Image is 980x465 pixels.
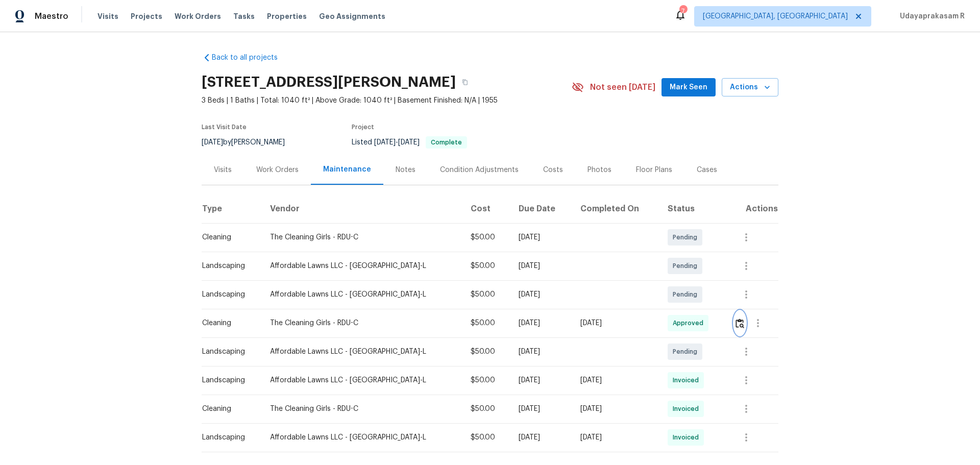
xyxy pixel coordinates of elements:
div: [DATE] [580,404,651,414]
div: Affordable Lawns LLC - [GEOGRAPHIC_DATA]-L [270,289,455,300]
span: 3 Beds | 1 Baths | Total: 1040 ft² | Above Grade: 1040 ft² | Basement Finished: N/A | 1955 [202,95,572,106]
div: $50.00 [471,318,502,328]
div: by [PERSON_NAME] [202,136,297,149]
span: Pending [673,289,701,300]
div: Work Orders [256,165,299,175]
th: Status [659,194,726,223]
div: Cleaning [202,404,254,414]
div: Cases [697,165,717,175]
span: Maestro [35,11,68,21]
div: [DATE] [519,289,564,300]
span: Projects [131,11,162,21]
div: [DATE] [519,261,564,271]
button: Review Icon [734,311,746,335]
div: [DATE] [519,232,564,242]
div: [DATE] [519,318,564,328]
span: Visits [97,11,118,21]
div: Affordable Lawns LLC - [GEOGRAPHIC_DATA]-L [270,432,455,443]
th: Type [202,194,262,223]
div: Cleaning [202,318,254,328]
div: $50.00 [471,347,502,357]
div: Landscaping [202,289,254,300]
div: Floor Plans [636,165,672,175]
h2: [STREET_ADDRESS][PERSON_NAME] [202,77,456,87]
div: $50.00 [471,432,502,443]
div: The Cleaning Girls - RDU-C [270,404,455,414]
div: Affordable Lawns LLC - [GEOGRAPHIC_DATA]-L [270,375,455,385]
span: [DATE] [374,139,396,146]
div: Landscaping [202,347,254,357]
span: Pending [673,347,701,357]
span: Last Visit Date [202,124,247,130]
span: Geo Assignments [319,11,385,21]
div: [DATE] [519,347,564,357]
div: Affordable Lawns LLC - [GEOGRAPHIC_DATA]-L [270,347,455,357]
div: 7 [679,6,687,16]
th: Completed On [572,194,659,223]
div: The Cleaning Girls - RDU-C [270,318,455,328]
div: [DATE] [519,432,564,443]
span: Actions [730,81,770,94]
div: The Cleaning Girls - RDU-C [270,232,455,242]
span: Complete [427,139,466,145]
div: Notes [396,165,415,175]
div: Affordable Lawns LLC - [GEOGRAPHIC_DATA]-L [270,261,455,271]
span: [DATE] [398,139,420,146]
a: Back to all projects [202,53,300,63]
div: $50.00 [471,289,502,300]
th: Cost [462,194,510,223]
th: Actions [726,194,778,223]
div: Maintenance [323,164,371,175]
div: $50.00 [471,232,502,242]
span: Invoiced [673,375,703,385]
button: Copy Address [456,73,474,91]
button: Actions [722,78,778,97]
span: Not seen [DATE] [590,82,655,92]
span: Project [352,124,374,130]
img: Review Icon [736,319,744,328]
div: $50.00 [471,261,502,271]
span: Pending [673,261,701,271]
div: $50.00 [471,375,502,385]
span: Properties [267,11,307,21]
span: Tasks [233,13,255,20]
div: [DATE] [580,432,651,443]
th: Vendor [262,194,463,223]
div: [DATE] [580,318,651,328]
div: Condition Adjustments [440,165,519,175]
span: Pending [673,232,701,242]
span: Work Orders [175,11,221,21]
div: Photos [587,165,611,175]
div: Landscaping [202,375,254,385]
button: Mark Seen [661,78,716,97]
span: Approved [673,318,707,328]
span: [DATE] [202,139,223,146]
span: Udayaprakasam R [896,11,965,21]
div: Cleaning [202,232,254,242]
div: Landscaping [202,432,254,443]
th: Due Date [510,194,572,223]
div: Visits [214,165,232,175]
div: [DATE] [519,375,564,385]
span: Listed [352,139,467,146]
span: [GEOGRAPHIC_DATA], [GEOGRAPHIC_DATA] [703,11,848,21]
div: Costs [543,165,563,175]
div: [DATE] [519,404,564,414]
span: - [374,139,420,146]
div: [DATE] [580,375,651,385]
span: Mark Seen [670,81,707,94]
span: Invoiced [673,404,703,414]
div: Landscaping [202,261,254,271]
span: Invoiced [673,432,703,443]
div: $50.00 [471,404,502,414]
